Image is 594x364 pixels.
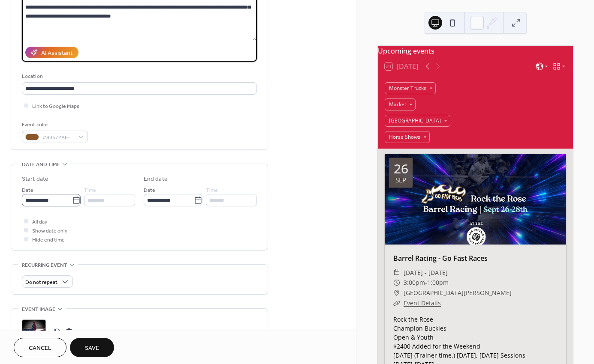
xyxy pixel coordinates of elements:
span: All day [32,218,47,227]
span: [DATE] - [DATE] [404,268,448,278]
span: Time [206,186,218,195]
span: Hide end time [32,236,65,245]
div: 26 [394,162,408,175]
div: Event color [22,120,86,129]
span: 3:00pm [404,277,425,288]
span: Recurring event [22,261,67,270]
div: ​ [393,268,400,278]
span: Date [22,186,33,195]
span: Date and time [22,160,60,169]
div: Location [22,72,255,81]
button: AI Assistant [25,47,78,58]
span: Time [84,186,96,195]
span: 1:00pm [427,277,449,288]
div: Start date [22,175,48,184]
button: Save [70,338,114,357]
div: Upcoming events [378,46,573,56]
span: Save [85,344,99,353]
div: ​ [393,288,400,298]
span: Show date only [32,227,67,236]
div: ​ [393,277,400,288]
span: Do not repeat [25,277,57,287]
span: Date [144,186,155,195]
div: ; [22,319,46,343]
span: Cancel [29,344,51,353]
button: Cancel [14,338,66,357]
span: Link to Google Maps [32,102,79,111]
div: End date [144,175,168,184]
span: Event image [22,305,55,314]
span: #8B572AFF [42,133,74,142]
a: Event Details [404,299,441,307]
span: - [425,277,427,288]
div: AI Assistant [41,49,72,58]
div: Sep [395,177,406,183]
a: Barrel Racing - Go Fast Races [393,254,488,263]
span: [GEOGRAPHIC_DATA][PERSON_NAME] [404,288,512,298]
div: ​ [393,298,400,308]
